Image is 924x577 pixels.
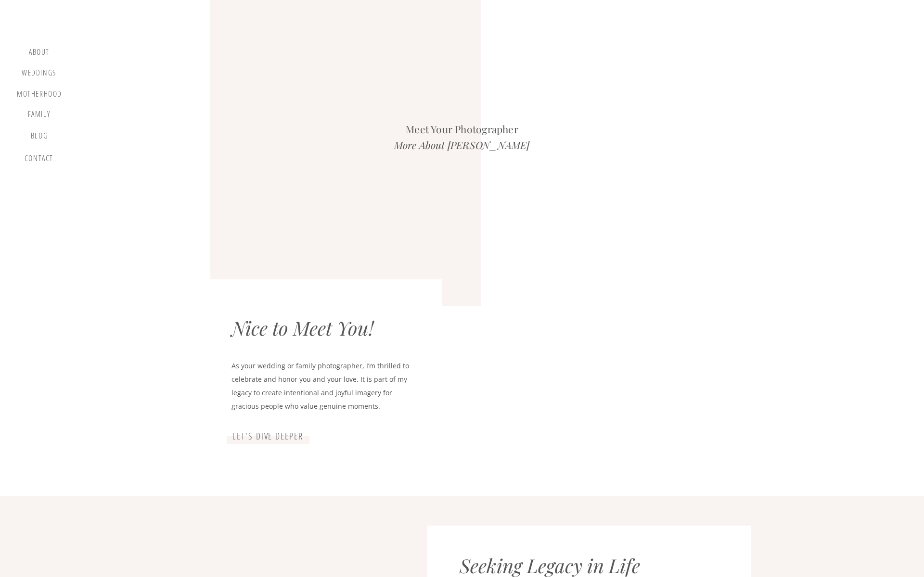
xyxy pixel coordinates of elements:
[23,154,55,167] a: contact
[231,316,425,344] div: Nice to Meet You!
[25,131,53,145] a: blog
[17,89,62,100] a: motherhood
[21,68,57,80] a: Weddings
[21,110,57,122] a: Family
[231,359,420,416] p: As your wedding or family photographer, I’m thrilled to celebrate and honor you and your love. It...
[25,48,53,59] a: about
[394,138,529,151] i: More About [PERSON_NAME]
[355,121,569,137] h2: Meet Your Photographer
[231,431,304,442] a: Let's dive deeper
